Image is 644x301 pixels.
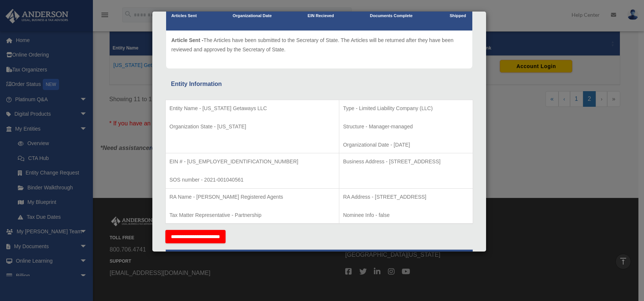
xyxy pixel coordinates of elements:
p: Shipped [449,12,467,20]
p: RA Address - [STREET_ADDRESS] [343,192,469,202]
p: Articles Sent [171,12,197,20]
p: Documents Complete [370,12,412,20]
p: Nominee Info - false [343,211,469,220]
p: The Articles have been submitted to the Secretary of State. The Articles will be returned after t... [171,36,467,54]
span: Article Sent - [171,37,203,43]
p: Business Address - [STREET_ADDRESS] [343,157,469,166]
p: Organizational Date - [DATE] [343,140,469,150]
div: Entity Information [171,79,467,89]
p: SOS number - 2021-001040561 [169,175,335,185]
p: Organizational Date [233,12,272,20]
p: Entity Name - [US_STATE] Getaways LLC [169,104,335,113]
p: EIN # - [US_EMPLOYER_IDENTIFICATION_NUMBER] [169,157,335,166]
th: Tax Information [166,250,473,268]
p: Type - Limited Liability Company (LLC) [343,104,469,113]
p: Tax Matter Representative - Partnership [169,211,335,220]
p: Organization State - [US_STATE] [169,122,335,131]
p: Structure - Manager-managed [343,122,469,131]
p: RA Name - [PERSON_NAME] Registered Agents [169,192,335,202]
p: EIN Recieved [308,12,334,20]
